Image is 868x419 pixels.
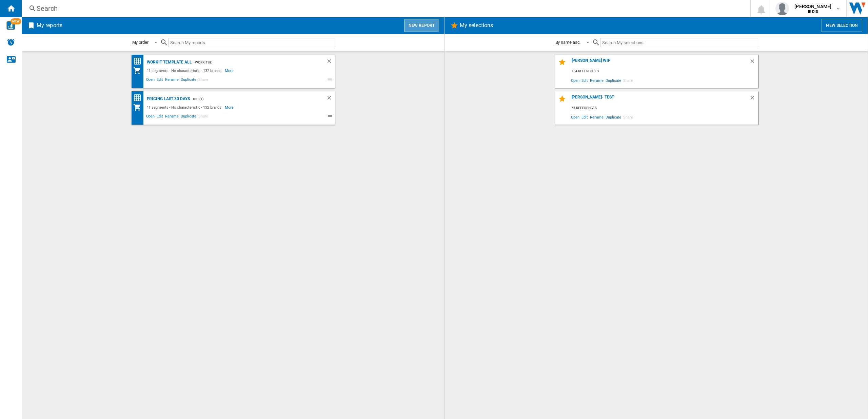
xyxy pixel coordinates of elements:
div: [PERSON_NAME]- Test [570,95,749,104]
b: IE DID [808,10,818,14]
span: Share [622,112,634,122]
div: 54 references [570,104,758,112]
span: Edit [156,113,164,121]
div: My order [132,40,149,45]
span: Edit [156,76,164,85]
span: Open [570,112,581,122]
div: Pricing Last 30 days [145,95,190,103]
input: Search My reports [168,38,335,47]
span: Duplicate [180,76,197,85]
span: Share [197,76,209,85]
div: 11 segments - No characteristic - 132 brands [145,67,225,75]
img: wise-card.svg [6,21,15,30]
span: Open [570,76,581,85]
span: Edit [580,112,589,122]
h2: My selections [458,19,494,32]
span: Open [145,76,156,85]
span: Duplicate [180,113,197,121]
div: - Workit (8) [192,58,313,67]
span: More [225,103,235,111]
span: Share [622,76,634,85]
span: More [225,67,235,75]
div: Price Matrix [133,94,145,102]
span: Duplicate [605,76,622,85]
div: Search [37,4,732,13]
div: Price Matrix [133,57,145,66]
div: My Assortment [133,67,145,75]
div: 154 references [570,67,758,76]
button: New report [404,19,439,32]
div: Workit Template All [145,58,192,67]
div: 11 segments - No characteristic - 132 brands [145,103,225,111]
span: Duplicate [605,112,622,122]
div: Delete [326,58,335,67]
div: Delete [326,95,335,103]
img: alerts-logo.svg [7,38,15,46]
span: Rename [164,113,180,121]
span: Rename [164,76,180,85]
div: - DID (1) [190,95,313,103]
div: [PERSON_NAME] WIP [570,58,749,67]
div: By name asc. [555,40,581,45]
span: Rename [589,112,605,122]
span: [PERSON_NAME] [794,3,831,10]
div: Delete [749,58,758,67]
span: Rename [589,76,605,85]
button: New selection [822,19,862,32]
span: Edit [580,76,589,85]
span: NEW [11,18,21,24]
span: Share [197,113,209,121]
span: Open [145,113,156,121]
input: Search My selections [600,38,758,47]
img: profile.jpg [775,2,789,15]
div: My Assortment [133,103,145,111]
div: Delete [749,95,758,104]
h2: My reports [35,19,64,32]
